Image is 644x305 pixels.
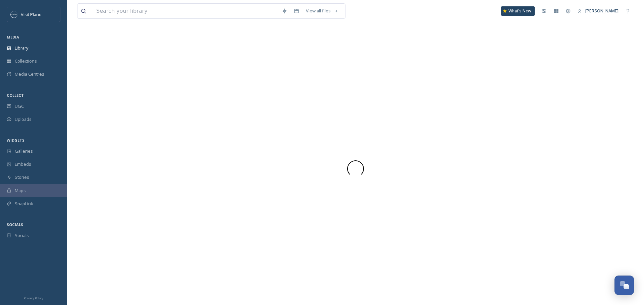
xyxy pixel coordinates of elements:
a: Privacy Policy [24,294,43,302]
span: Media Centres [15,71,44,77]
span: Visit Plano [21,11,42,17]
span: [PERSON_NAME] [585,8,619,14]
a: What's New [501,6,535,16]
input: Search your library [93,4,278,18]
span: Maps [15,187,26,194]
span: Privacy Policy [24,296,43,300]
span: Library [15,45,28,51]
span: Stories [15,174,29,180]
span: Socials [15,232,29,239]
span: Embeds [15,161,31,167]
img: images.jpeg [11,11,17,18]
span: SnapLink [15,201,33,207]
span: MEDIA [7,34,19,40]
span: COLLECT [7,93,24,98]
span: WIDGETS [7,138,24,143]
span: Galleries [15,148,33,154]
span: SOCIALS [7,222,23,227]
a: View all files [303,4,342,17]
button: Open Chat [614,276,634,295]
span: Collections [15,58,37,64]
span: Uploads [15,116,32,123]
a: [PERSON_NAME] [574,4,622,17]
span: UGC [15,103,24,109]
